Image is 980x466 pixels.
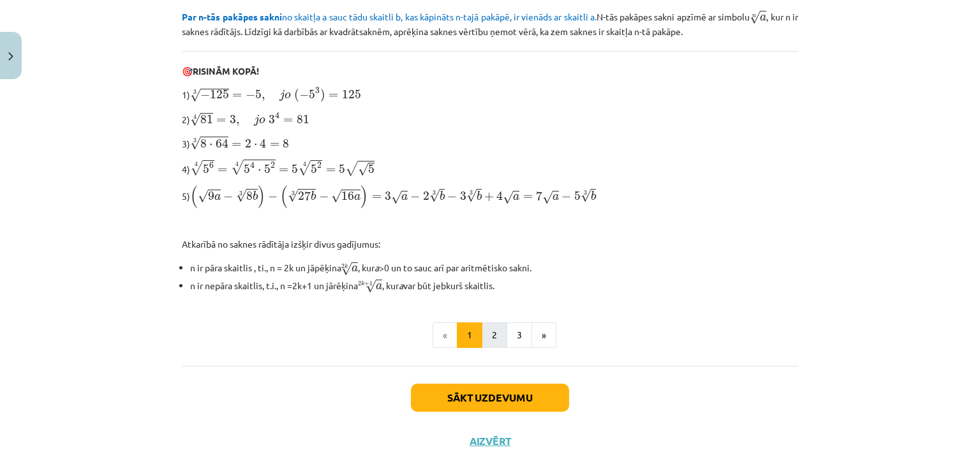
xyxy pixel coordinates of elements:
[236,189,246,202] span: √
[298,160,311,176] span: √
[484,192,494,201] span: +
[358,281,361,285] span: 2
[244,165,250,174] span: 5
[208,192,214,200] span: 9
[317,162,322,169] span: 2
[214,194,221,200] span: a
[279,168,288,173] span: =
[182,64,798,78] p: 🎯
[198,190,208,203] span: √
[375,262,379,273] i: a
[364,282,369,286] span: +
[223,192,233,201] span: −
[271,162,275,169] span: 2
[190,160,203,176] span: √
[182,11,282,22] b: Par n-tās pakāpes sakni
[232,142,241,147] span: =
[190,113,200,126] span: √
[269,115,275,124] span: 3
[258,185,265,208] span: )
[231,160,244,175] span: √
[531,322,556,348] button: »
[342,90,361,99] span: 125
[331,190,341,203] span: √
[8,52,13,61] img: icon-close-lesson-0947bae3869378f0d4975bcd49f059093ad1ed9edebbc8119c70593378902aed.svg
[200,91,210,100] span: −
[297,115,309,124] span: 81
[385,192,391,200] span: 3
[311,165,317,174] span: 5
[299,91,309,100] span: −
[368,165,375,174] span: 5
[466,189,477,202] span: √
[283,139,289,148] span: 8
[246,192,253,200] span: 8
[292,165,298,174] span: 5
[341,192,354,200] span: 16
[275,112,279,119] span: 4
[326,168,336,173] span: =
[254,144,257,147] span: ⋅
[460,192,466,200] span: 3
[553,194,559,200] span: a
[523,195,533,200] span: =
[288,189,298,202] span: √
[218,168,227,173] span: =
[190,276,798,294] li: n ir nepāra skaitlis, t.i., n =2k+1 un jārēķina , kur var būt jebkurš skaitlis.
[513,194,519,200] span: a
[574,192,581,200] span: 5
[391,191,401,204] span: √
[298,191,311,200] span: 27
[182,322,798,348] nav: Page navigation example
[270,142,279,147] span: =
[536,191,542,200] span: 7
[542,191,553,204] span: √
[190,137,200,150] span: √
[250,162,255,169] span: 4
[294,89,299,102] span: (
[182,110,798,127] p: 2)
[190,89,200,102] span: √
[182,184,798,209] p: 5)
[259,117,265,124] span: o
[401,194,408,200] span: a
[182,135,798,151] p: 3)
[309,90,315,99] span: 5
[209,162,214,169] span: 6
[246,91,255,100] span: −
[190,185,198,208] span: (
[591,191,596,200] span: b
[190,259,798,276] li: n ir pāra skaitlis , ti., n = 2k un jāpēķina , kur >0 un to sauc arī par aritmētisko sakni.
[372,195,382,200] span: =
[429,189,440,202] span: √
[358,163,368,176] span: √
[561,192,571,201] span: −
[750,11,760,24] span: √
[285,93,291,99] span: o
[410,192,420,201] span: −
[182,8,798,38] p: N-tās pakāpes sakni apzīmē ar simbolu , kur n ir saknes rādītājs. Līdzīgi kā darbībās ar kvadrāts...
[200,115,213,124] span: 81
[376,283,382,290] span: a
[283,118,293,123] span: =
[447,192,457,201] span: −
[216,118,226,123] span: =
[466,435,514,447] button: Aizvērt
[254,114,259,126] span: j
[232,93,242,98] span: =
[341,262,352,276] span: √
[581,189,591,202] span: √
[193,65,259,77] b: RISINĀM KOPĀ!
[236,119,239,126] span: ,
[496,191,503,200] span: 4
[262,94,265,101] span: ,
[477,191,482,200] span: b
[260,139,266,148] span: 4
[360,185,368,208] span: )
[245,139,251,148] span: 2
[279,89,285,101] span: j
[760,15,766,21] span: a
[210,90,229,99] span: 125
[216,139,228,148] span: 64
[320,89,325,102] span: )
